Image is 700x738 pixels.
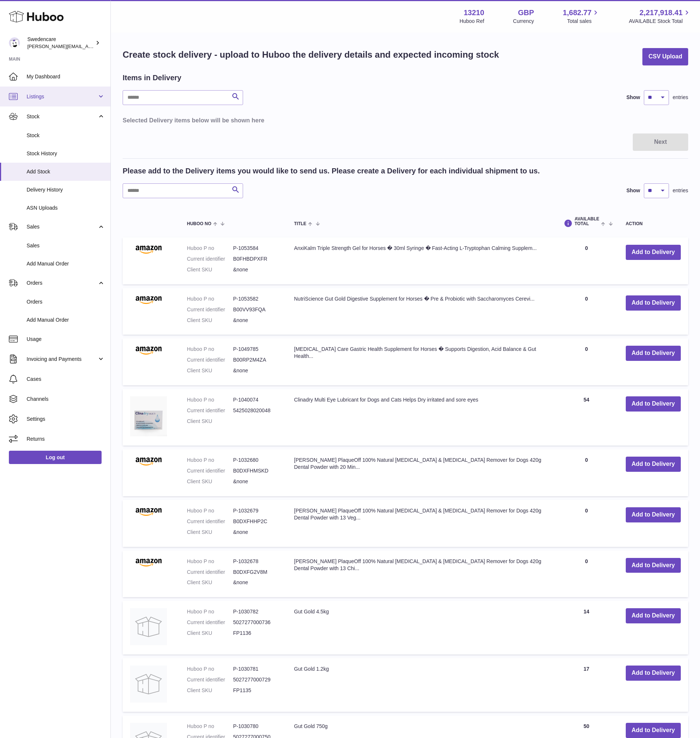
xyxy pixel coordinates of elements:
[233,518,279,525] dd: B0DXFHHP2C
[187,518,233,525] dt: Current identifier
[123,73,181,83] h2: Items in Delivery
[554,288,618,335] td: 0
[27,73,105,80] span: My Dashboard
[563,8,600,25] a: 1,682.77 Total sales
[27,168,105,175] span: Add Stock
[187,356,233,363] dt: Current identifier
[233,687,279,694] dd: FP1135
[27,336,105,343] span: Usage
[130,295,167,304] img: NutriScience Gut Gold Digestive Supplement for Horses � Pre & Probiotic with Saccharomyces Cerevi...
[187,346,233,353] dt: Huboo P no
[187,418,233,425] dt: Client SKU
[123,49,499,61] h1: Create stock delivery - upload to Huboo the delivery details and expected incoming stock
[233,407,279,414] dd: 5425028020048
[130,457,167,466] img: ProDen PlaqueOff 100% Natural Tartar & Bad Breath Remover for Dogs 420g Dental Powder with 20 Min...
[130,396,167,436] img: Clinadry Multi Eye Lubricant for Dogs and Cats Helps Dry irritated and sore eyes
[187,676,233,683] dt: Current identifier
[673,187,688,194] span: entries
[233,676,279,683] dd: 5027277000729
[123,116,688,124] h3: Selected Delivery items below will be shown here
[27,43,188,49] span: [PERSON_NAME][EMAIL_ADDRESS][PERSON_NAME][DOMAIN_NAME]
[187,529,233,536] dt: Client SKU
[187,467,233,474] dt: Current identifier
[626,295,681,311] button: Add to Delivery
[9,451,102,464] a: Log out
[233,619,279,626] dd: 5027277000736
[294,221,306,226] span: Title
[27,356,97,363] span: Invoicing and Payments
[233,346,279,353] dd: P-1049785
[187,619,233,626] dt: Current identifier
[27,150,105,157] span: Stock History
[626,221,681,226] div: Action
[130,507,167,516] img: ProDen PlaqueOff 100% Natural Tartar & Bad Breath Remover for Dogs 420g Dental Powder with 13 Veg...
[287,338,554,385] td: [MEDICAL_DATA] Care Gastric Health Supplement for Horses � Supports Digestion, Acid Balance & Gut...
[187,245,233,252] dt: Huboo P no
[130,608,167,645] img: Gut Gold 4.5kg
[233,317,279,324] dd: &none
[9,37,20,48] img: daniel.corbridge@swedencare.co.uk
[27,132,105,139] span: Stock
[187,569,233,576] dt: Current identifier
[27,298,105,305] span: Orders
[626,396,681,412] button: Add to Delivery
[554,500,618,547] td: 0
[626,457,681,472] button: Add to Delivery
[27,186,105,193] span: Delivery History
[464,8,484,18] strong: 13210
[130,245,167,254] img: AnxiKalm Triple Strength Gel for Horses � 30ml Syringe � Fast-Acting L-Tryptophan Calming Supplem...
[626,245,681,260] button: Add to Delivery
[642,48,688,65] button: CSV Upload
[187,266,233,273] dt: Client SKU
[629,8,691,25] a: 2,217,918.41 AVAILABLE Stock Total
[187,507,233,514] dt: Huboo P no
[626,666,681,681] button: Add to Delivery
[233,306,279,313] dd: B00VV93FQA
[233,245,279,252] dd: P-1053584
[287,500,554,547] td: [PERSON_NAME] PlaqueOff 100% Natural [MEDICAL_DATA] & [MEDICAL_DATA] Remover for Dogs 420g Dental...
[287,449,554,496] td: [PERSON_NAME] PlaqueOff 100% Natural [MEDICAL_DATA] & [MEDICAL_DATA] Remover for Dogs 420g Dental...
[233,367,279,374] dd: &none
[513,18,534,25] div: Currency
[187,367,233,374] dt: Client SKU
[626,94,640,101] label: Show
[554,449,618,496] td: 0
[567,18,600,25] span: Total sales
[554,601,618,654] td: 14
[27,280,97,287] span: Orders
[233,396,279,403] dd: P-1040074
[187,687,233,694] dt: Client SKU
[130,666,167,703] img: Gut Gold 1.2kg
[130,558,167,567] img: ProDen PlaqueOff 100% Natural Tartar & Bad Breath Remover for Dogs 420g Dental Powder with 13 Chi...
[27,204,105,211] span: ASN Uploads
[287,389,554,446] td: Clinadry Multi Eye Lubricant for Dogs and Cats Helps Dry irritated and sore eyes
[233,558,279,565] dd: P-1032678
[27,416,105,423] span: Settings
[639,8,683,18] span: 2,217,918.41
[187,478,233,485] dt: Client SKU
[626,187,640,194] label: Show
[626,608,681,623] button: Add to Delivery
[187,579,233,586] dt: Client SKU
[233,723,279,730] dd: P-1030780
[27,260,105,267] span: Add Manual Order
[233,579,279,586] dd: &none
[554,658,618,712] td: 17
[27,36,94,50] div: Swedencare
[187,558,233,565] dt: Huboo P no
[233,255,279,263] dd: B0FHBDPXFR
[187,317,233,324] dt: Client SKU
[187,723,233,730] dt: Huboo P no
[233,478,279,485] dd: &none
[187,407,233,414] dt: Current identifier
[27,242,105,249] span: Sales
[673,94,688,101] span: entries
[187,255,233,263] dt: Current identifier
[187,608,233,615] dt: Huboo P no
[233,630,279,637] dd: FP1136
[233,457,279,464] dd: P-1032680
[554,551,618,597] td: 0
[554,237,618,284] td: 0
[27,376,105,383] span: Cases
[287,288,554,335] td: NutriScience Gut Gold Digestive Supplement for Horses � Pre & Probiotic with Saccharomyces Cerevi...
